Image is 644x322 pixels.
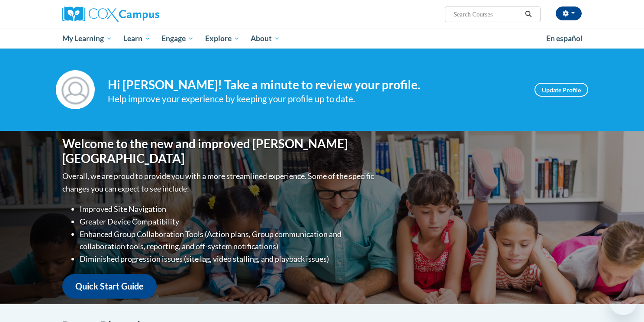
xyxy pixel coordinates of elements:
button: Account Settings [556,7,582,20]
input: Search Courses [453,9,522,20]
button: Search [522,9,535,20]
a: Engage [156,29,200,49]
div: Help improve your experience by keeping your profile up to date. [108,92,522,106]
span: Engage [161,33,194,44]
li: Greater Device Compatibility [80,215,376,228]
span: Explore [205,33,240,44]
a: Update Profile [535,83,588,97]
a: My Learning [57,29,118,49]
div: Main menu [49,29,595,49]
img: Cox Campus [62,7,159,22]
a: Learn [118,29,156,49]
a: Cox Campus [62,7,227,22]
span: My Learning [62,33,112,44]
span: En español [546,34,583,43]
p: Overall, we are proud to provide you with a more streamlined experience. Some of the specific cha... [62,170,376,195]
h1: Welcome to the new and improved [PERSON_NAME][GEOGRAPHIC_DATA] [62,137,376,166]
a: En español [541,29,588,48]
a: Explore [200,29,245,49]
iframe: Button to launch messaging window [609,287,637,315]
span: Learn [123,33,151,44]
a: Quick Start Guide [62,274,157,299]
a: About [245,29,286,49]
li: Enhanced Group Collaboration Tools (Action plans, Group communication and collaboration tools, re... [80,228,376,253]
h4: Hi [PERSON_NAME]! Take a minute to review your profile. [108,78,522,92]
span: About [251,33,280,44]
li: Improved Site Navigation [80,203,376,215]
li: Diminished progression issues (site lag, video stalling, and playback issues) [80,253,376,265]
img: Profile Image [56,70,95,109]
